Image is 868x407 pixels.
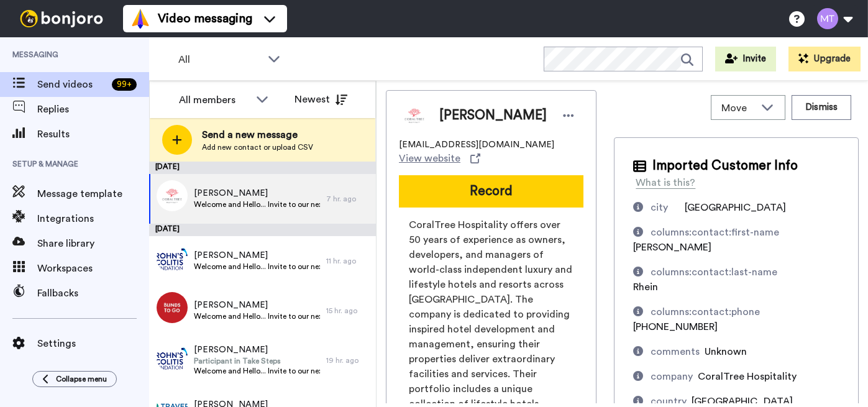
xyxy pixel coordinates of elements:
[37,286,149,301] span: Fallbacks
[399,151,480,166] a: View website
[37,211,149,226] span: Integrations
[202,127,313,142] span: Send a new message
[37,77,107,92] span: Send videos
[685,203,786,213] span: [GEOGRAPHIC_DATA]
[157,180,188,211] img: 5b07a3cb-a840-45dd-ac3d-0adf89f2610e.png
[15,10,108,27] img: bj-logo-header-white.svg
[399,139,554,151] span: [EMAIL_ADDRESS][DOMAIN_NAME]
[194,262,320,272] span: Welcome and Hello... Invite to our next event. Feedback about challenges and ideas. Potential to ...
[194,311,320,321] span: Welcome and Hello... Invite to our next event. Feedback about challenges and ideas. Potential to ...
[157,342,188,373] img: 13632882-9a06-4966-aded-f51dfc39bec7.png
[721,101,755,116] span: Move
[788,47,861,71] button: Upgrade
[792,95,851,120] button: Dismiss
[56,374,107,384] span: Collapse menu
[651,304,760,319] div: columns:contact:phone
[149,224,376,236] div: [DATE]
[194,344,320,356] span: [PERSON_NAME]
[326,256,370,266] div: 11 hr. ago
[698,372,797,382] span: CoralTree Hospitality
[37,261,149,276] span: Workspaces
[651,200,668,215] div: city
[130,9,150,29] img: vm-color.svg
[399,151,460,166] span: View website
[37,127,149,142] span: Results
[194,249,320,262] span: [PERSON_NAME]
[37,102,149,117] span: Replies
[112,78,137,91] div: 99 +
[326,194,370,204] div: 7 hr. ago
[651,344,700,359] div: comments
[326,306,370,316] div: 15 hr. ago
[715,47,776,71] button: Invite
[194,187,320,199] span: [PERSON_NAME]
[37,186,149,201] span: Message template
[439,106,547,125] span: [PERSON_NAME]
[179,93,250,107] div: All members
[37,336,149,351] span: Settings
[202,142,313,152] span: Add new contact or upload CSV
[178,52,262,67] span: All
[194,366,320,376] span: Welcome and Hello... Invite to our next event. Feedback about challenges and ideas. Potential to ...
[705,347,747,357] span: Unknown
[158,10,252,27] span: Video messaging
[651,265,777,280] div: columns:contact:last-name
[157,292,188,323] img: 0632c167-3d3e-47b6-a2af-0db11f3bd555.jpg
[285,87,357,112] button: Newest
[326,355,370,365] div: 19 hr. ago
[652,157,798,175] span: Imported Customer Info
[157,242,188,273] img: ed06eb1c-e936-4ad7-b5d0-593bfce8f6a5.png
[149,162,376,174] div: [DATE]
[636,175,695,190] div: What is this?
[633,322,718,332] span: [PHONE_NUMBER]
[692,396,793,406] span: [GEOGRAPHIC_DATA]
[399,175,583,208] button: Record
[633,282,658,292] span: Rhein
[399,100,430,131] img: Image of David Rhein
[194,356,320,366] span: Participant in Take Steps
[633,242,711,252] span: [PERSON_NAME]
[32,371,117,387] button: Collapse menu
[651,369,693,384] div: company
[651,225,779,240] div: columns:contact:first-name
[194,299,320,311] span: [PERSON_NAME]
[194,199,320,209] span: Welcome and Hello... Invite to our next event. Feedback about challenges and ideas. Potential to ...
[37,236,149,251] span: Share library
